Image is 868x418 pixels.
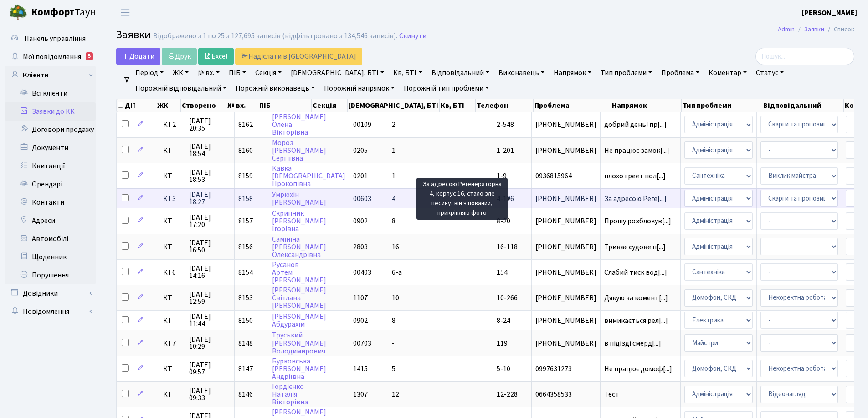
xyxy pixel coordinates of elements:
span: Не працює домоф[...] [604,364,672,374]
span: КТ [163,317,181,324]
span: добрий день! пр[...] [604,120,667,130]
span: КТ [163,172,181,180]
a: [DEMOGRAPHIC_DATA], БТІ [287,65,388,81]
span: 0205 [353,146,368,156]
span: [PHONE_NUMBER] [535,294,596,302]
span: 8-20 [497,216,510,226]
a: Документи [5,139,96,157]
span: [DATE] 17:20 [189,214,231,228]
span: КТ2 [163,121,181,128]
span: [PHONE_NUMBER] [535,147,596,154]
span: 8 [392,316,395,326]
a: Admin [778,25,795,34]
span: 12 [392,389,399,399]
span: [DATE] 12:59 [189,291,231,305]
a: Договори продажу [5,121,96,139]
span: [DATE] 09:33 [189,387,231,402]
span: 5 [392,364,395,374]
span: Тест [604,391,677,398]
span: КТ7 [163,340,181,347]
a: Щоденник [5,248,96,266]
a: Заявки [804,25,824,34]
th: Напрямок [611,99,682,112]
th: Тип проблеми [682,99,762,112]
a: Адреси [5,212,96,230]
span: 8146 [238,389,253,399]
span: Прошу розблокув[...] [604,216,671,226]
span: 8160 [238,146,253,156]
span: 6-а [392,267,402,277]
a: Напрямок [550,65,595,81]
a: Повідомлення [5,302,96,321]
span: 8 [392,216,395,226]
span: 2-548 [497,120,514,130]
span: Заявки [116,27,151,43]
span: [DATE] 18:54 [189,143,231,157]
span: Дякую за комент[...] [604,293,668,303]
a: Мороз[PERSON_NAME]Сергіївна [272,138,326,163]
span: 8158 [238,194,253,204]
span: 0664358533 [535,391,596,398]
th: Відповідальний [762,99,844,112]
span: КТ [163,217,181,225]
span: 2803 [353,242,368,252]
span: [DATE] 18:27 [189,191,231,206]
a: ЖК [169,65,192,81]
a: Самініна[PERSON_NAME]Олександрівна [272,234,326,260]
span: 00403 [353,267,371,277]
span: 10-266 [497,293,518,303]
span: в підізді смерд[...] [604,338,661,348]
a: Порожній напрямок [320,81,398,96]
a: Мої повідомлення5 [5,48,96,66]
span: 8-24 [497,316,510,326]
a: Проблема [657,65,703,81]
a: Додати [116,48,160,65]
th: Секція [312,99,348,112]
a: Умрюхін[PERSON_NAME] [272,190,326,207]
a: [PERSON_NAME]ОленаВікторівна [272,112,326,137]
span: [DATE] 20:35 [189,117,231,132]
th: Створено [181,99,226,112]
a: [PERSON_NAME]Абдурахім [272,312,326,329]
div: 5 [86,52,93,60]
input: Пошук... [755,48,854,65]
span: 8147 [238,364,253,374]
div: За адресою Регенераторна 4, корпус 16, стало зле песику, він чіпований, прикріпляю фото [416,178,508,220]
span: Панель управління [24,34,86,44]
span: 1-201 [497,146,514,156]
nav: breadcrumb [764,20,868,39]
a: Період [132,65,167,81]
span: [DATE] 16:50 [189,239,231,254]
th: Кв, БТІ [440,99,476,112]
span: КТ3 [163,195,181,202]
a: [PERSON_NAME]Світлана[PERSON_NAME] [272,285,326,311]
span: 8148 [238,338,253,348]
a: № вх. [194,65,223,81]
th: Проблема [534,99,611,112]
th: Дії [117,99,156,112]
th: ПІБ [258,99,312,112]
span: [PHONE_NUMBER] [535,317,596,324]
span: КТ [163,365,181,373]
span: 1307 [353,389,368,399]
span: 8162 [238,120,253,130]
b: Комфорт [31,5,75,20]
a: Орендарі [5,175,96,193]
span: [PHONE_NUMBER] [535,269,596,276]
span: 154 [497,267,508,277]
a: Автомобілі [5,230,96,248]
span: Таун [31,5,96,20]
th: № вх. [226,99,258,112]
span: [DATE] 14:16 [189,265,231,279]
a: Відповідальний [428,65,493,81]
span: 0902 [353,216,368,226]
a: Всі клієнти [5,84,96,102]
button: Переключити навігацію [114,5,137,20]
a: Скинути [399,32,426,40]
span: 16 [392,242,399,252]
span: [DATE] 18:53 [189,169,231,183]
a: Заявки до КК [5,102,96,121]
a: Порушення [5,266,96,284]
span: 00603 [353,194,371,204]
span: [PHONE_NUMBER] [535,340,596,347]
